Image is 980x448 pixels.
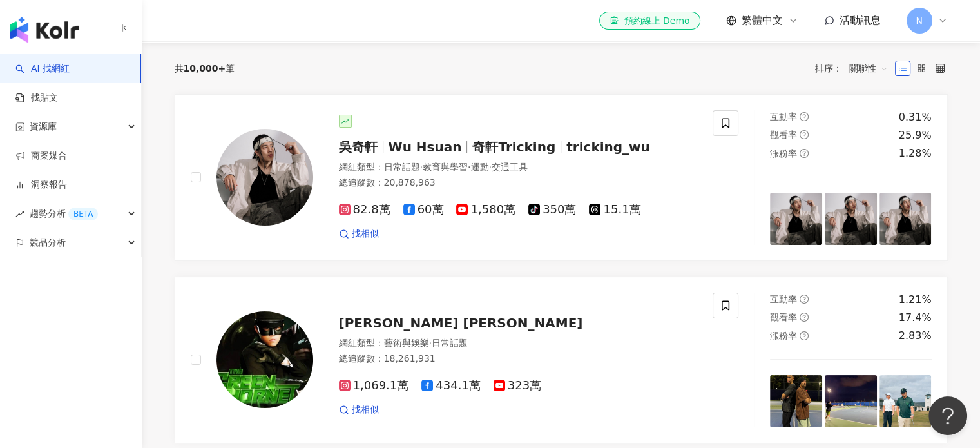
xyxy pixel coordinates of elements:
img: post-image [825,375,877,427]
span: 吳奇軒 [339,139,378,155]
img: post-image [879,193,932,245]
div: 共 筆 [175,63,235,73]
img: KOL Avatar [216,311,313,408]
span: 1,069.1萬 [339,379,409,393]
span: 找相似 [352,228,379,240]
a: 找貼文 [15,92,58,104]
span: 日常話題 [384,162,420,172]
a: 商案媒合 [15,150,67,162]
span: 日常話題 [432,338,468,348]
span: 漲粉率 [770,331,797,341]
span: rise [15,209,24,219]
span: 漲粉率 [770,148,797,159]
div: BETA [68,208,98,220]
span: question-circle [800,149,809,158]
a: 找相似 [339,228,379,240]
div: 預約線上 Demo [610,14,689,27]
img: post-image [879,375,932,427]
span: 教育與學習 [423,162,468,172]
span: question-circle [800,331,809,340]
iframe: Help Scout Beacon - Open [928,396,967,435]
span: 藝術與娛樂 [384,338,429,348]
a: searchAI 找網紅 [15,63,70,75]
div: 2.83% [899,329,932,343]
div: 25.9% [899,128,932,142]
span: 434.1萬 [421,379,481,393]
span: tricking_wu [566,139,650,155]
span: [PERSON_NAME] [PERSON_NAME] [339,315,583,331]
img: post-image [770,375,822,427]
span: 互動率 [770,294,797,304]
span: · [420,162,423,172]
span: · [429,338,432,348]
div: 總追蹤數 ： 18,261,931 [339,353,698,365]
span: question-circle [800,112,809,121]
img: logo [10,17,79,43]
span: 10,000+ [184,63,226,73]
a: 預約線上 Demo [599,12,700,30]
span: question-circle [800,295,809,304]
img: KOL Avatar [216,129,313,226]
div: 網紅類型 ： [339,161,698,174]
div: 排序： [815,58,895,79]
span: · [488,162,491,172]
span: 1,580萬 [456,203,515,217]
span: question-circle [800,130,809,139]
span: 關聯性 [849,58,888,79]
span: 找相似 [352,404,379,416]
span: 交通工具 [492,162,528,172]
span: 60萬 [403,203,444,217]
div: 0.31% [899,110,932,124]
span: N [916,14,922,28]
span: 繁體中文 [742,14,783,28]
img: post-image [770,193,822,245]
span: 趨勢分析 [30,199,98,228]
a: 洞察報告 [15,179,67,191]
span: 競品分析 [30,228,66,257]
div: 1.28% [899,146,932,161]
span: 82.8萬 [339,203,390,217]
a: KOL Avatar[PERSON_NAME] [PERSON_NAME]網紅類型：藝術與娛樂·日常話題總追蹤數：18,261,9311,069.1萬434.1萬323萬找相似互動率questi... [175,277,948,443]
span: question-circle [800,313,809,322]
a: 找相似 [339,404,379,416]
span: 15.1萬 [589,203,640,217]
span: Wu Hsuan [389,139,462,155]
span: 奇軒Tricking [472,139,555,155]
span: 350萬 [528,203,576,217]
span: 資源庫 [30,112,57,141]
div: 1.21% [899,293,932,307]
span: 觀看率 [770,130,797,140]
span: 觀看率 [770,312,797,322]
div: 17.4% [899,311,932,325]
div: 網紅類型 ： [339,337,698,350]
img: post-image [825,193,877,245]
span: 323萬 [494,379,541,393]
div: 總追蹤數 ： 20,878,963 [339,177,698,190]
a: KOL Avatar吳奇軒Wu Hsuan奇軒Trickingtricking_wu網紅類型：日常話題·教育與學習·運動·交通工具總追蹤數：20,878,96382.8萬60萬1,580萬350... [175,94,948,261]
span: 運動 [470,162,488,172]
span: · [468,162,470,172]
span: 互動率 [770,112,797,122]
span: 活動訊息 [840,14,881,26]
